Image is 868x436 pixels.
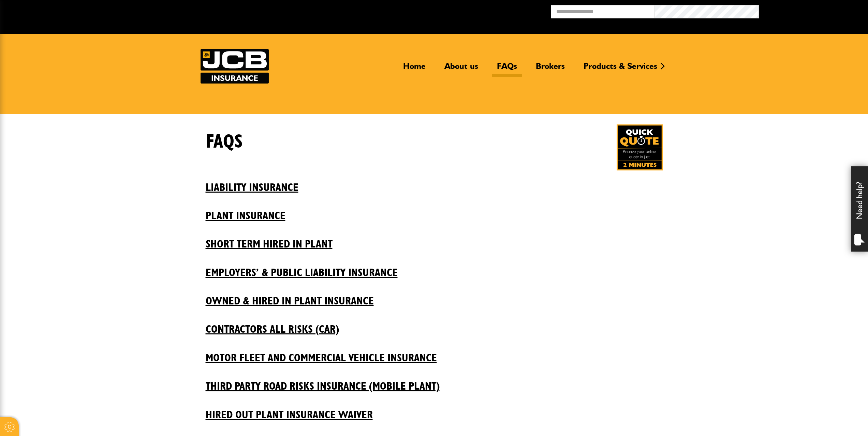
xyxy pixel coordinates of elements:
[206,227,663,251] a: Short Term Hired In Plant
[201,49,269,84] a: JCB Insurance Services
[531,61,570,77] a: Brokers
[617,124,663,170] a: Get your insurance quote in just 2-minutes
[206,313,663,336] a: Contractors All Risks (CAR)
[206,341,663,364] a: Motor Fleet and Commercial Vehicle Insurance
[206,398,663,421] a: Hired Out Plant Insurance Waiver
[206,256,663,279] a: Employers’ & Public Liability Insurance
[206,370,663,393] a: Third Party Road Risks Insurance (Mobile Plant)
[578,61,662,77] a: Products & Services
[206,199,663,222] a: Plant insurance
[759,5,863,16] button: Broker Login
[492,61,522,77] a: FAQs
[439,61,483,77] a: About us
[617,124,663,170] img: Quick Quote
[206,131,243,153] h1: FAQs
[201,49,269,84] img: JCB Insurance Services logo
[851,166,868,252] div: Need help?
[398,61,431,77] a: Home
[206,284,663,307] a: Owned & Hired In Plant Insurance
[206,171,663,194] a: Liability insurance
